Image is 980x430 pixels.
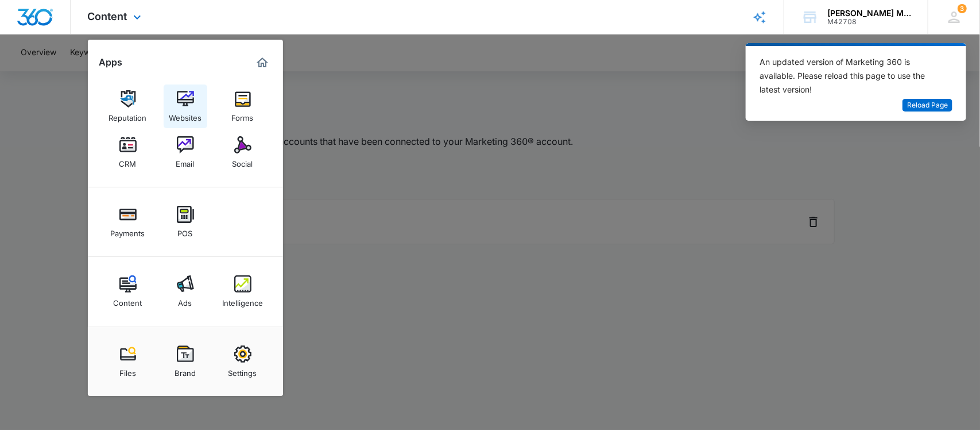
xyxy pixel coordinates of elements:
[253,53,272,72] a: Marketing 360® Dashboard
[164,340,207,383] a: Brand
[169,107,202,122] div: Websites
[106,130,150,174] a: CRM
[232,107,254,122] div: Forms
[114,293,142,308] div: Content
[958,4,967,13] div: notifications count
[109,107,147,122] div: Reputation
[164,270,207,313] a: Ads
[222,293,263,308] div: Intelligence
[175,363,196,378] div: Brand
[178,223,193,238] div: POS
[106,340,150,383] a: Files
[99,57,123,68] h2: Apps
[88,10,127,22] span: Content
[119,153,137,168] div: CRM
[958,4,967,13] span: 3
[228,363,257,378] div: Settings
[106,200,150,244] a: Payments
[111,223,145,238] div: Payments
[221,340,265,383] a: Settings
[164,85,207,128] a: Websites
[902,99,952,112] button: Reload Page
[221,270,265,313] a: Intelligence
[164,200,207,244] a: POS
[179,293,192,308] div: Ads
[221,130,265,174] a: Social
[176,153,195,168] div: Email
[907,100,948,111] span: Reload Page
[760,55,939,97] div: An updated version of Marketing 360 is available. Please reload this page to use the latest version!
[119,363,136,378] div: Files
[106,85,150,128] a: Reputation
[827,9,911,18] div: account name
[164,130,207,174] a: Email
[827,18,911,26] div: account id
[221,85,265,128] a: Forms
[233,153,253,168] div: Social
[106,270,150,313] a: Content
